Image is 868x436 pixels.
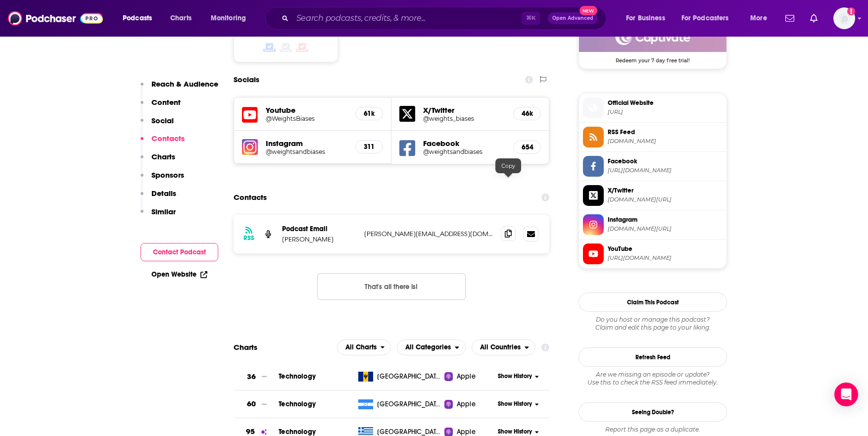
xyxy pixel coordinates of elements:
[345,344,377,351] span: All Charts
[579,6,597,15] span: New
[552,16,593,21] span: Open Advanced
[116,10,165,26] button: open menu
[397,339,466,355] h2: Categories
[579,316,727,332] div: Claim and edit this page to your liking.
[279,400,316,408] a: Technology
[834,383,858,406] div: Open Intercom Messenger
[583,97,723,118] a: Official Website[URL]
[806,10,821,27] a: Show notifications dropdown
[608,157,723,166] span: Facebook
[495,372,542,381] button: Show History
[234,188,267,207] h2: Contacts
[164,10,197,26] a: Charts
[405,344,451,351] span: All Categories
[495,428,542,436] button: Show History
[626,11,665,25] span: For Business
[279,372,316,381] span: Technology
[681,11,729,25] span: For Podcasters
[579,371,727,387] div: Are we missing an episode or update? Use this to check the RSS feed immediately.
[377,399,441,409] span: Honduras
[675,10,743,26] button: open menu
[282,235,356,243] p: [PERSON_NAME]
[472,339,535,355] h2: Countries
[583,243,723,264] a: YouTube[URL][DOMAIN_NAME]
[579,22,726,52] img: Captivate Deal: Redeem your 7 day free trial!
[608,128,723,137] span: RSS Feed
[579,402,727,422] a: Seeing Double?
[354,372,445,382] a: [GEOGRAPHIC_DATA]
[495,400,542,408] button: Show History
[608,186,723,195] span: X/Twitter
[247,371,256,383] h3: 36
[234,70,259,89] h2: Socials
[141,152,175,170] button: Charts
[608,244,723,253] span: YouTube
[472,339,535,355] button: open menu
[266,115,347,122] a: @WeightsBiases
[457,372,476,382] span: Apple
[579,22,726,63] a: Captivate Deal: Redeem your 7 day free trial!
[498,400,532,408] span: Show History
[337,339,391,355] h2: Platforms
[141,207,176,225] button: Similar
[282,225,356,233] p: Podcast Email
[457,399,476,409] span: Apple
[234,363,279,390] a: 36
[141,134,185,152] button: Contacts
[423,139,505,148] h5: Facebook
[579,52,726,64] span: Redeem your 7 day free trial!
[266,139,347,148] h5: Instagram
[234,342,257,352] h2: Charts
[141,97,181,116] button: Content
[579,426,727,434] div: Report this page as a duplicate.
[151,152,175,161] p: Charts
[579,347,727,367] button: Refresh Feed
[743,10,779,26] button: open menu
[750,11,767,25] span: More
[444,399,494,409] a: Apple
[364,143,375,151] h5: 311
[141,243,218,261] button: Contact Podcast
[292,10,522,26] input: Search podcasts, credits, & more...
[583,156,723,177] a: Facebook[URL][DOMAIN_NAME]
[583,185,723,206] a: X/Twitter[DOMAIN_NAME][URL]
[608,98,723,107] span: Official Website
[377,372,441,382] span: Barbados
[522,109,532,118] h5: 46k
[141,116,174,134] button: Social
[151,134,185,143] p: Contacts
[423,105,505,115] h5: X/Twitter
[317,273,466,300] button: Nothing here.
[495,158,521,173] div: Copy
[170,11,192,25] span: Charts
[234,390,279,418] a: 60
[423,115,505,122] h5: @weights_biases
[833,7,855,29] span: Logged in as kgolds
[141,79,218,97] button: Reach & Audience
[141,170,184,189] button: Sponsors
[247,398,256,410] h3: 60
[151,270,207,279] a: Open Website
[397,339,466,355] button: open menu
[583,127,723,147] a: RSS Feed[DOMAIN_NAME]
[608,215,723,224] span: Instagram
[151,116,174,125] p: Social
[364,109,375,118] h5: 61k
[781,10,798,27] a: Show notifications dropdown
[423,148,505,155] a: @weightsandbiases
[608,167,723,174] span: https://www.facebook.com/weightsandbiases
[608,225,723,233] span: instagram.com/weightsandbiases
[123,11,152,25] span: Podcasts
[833,7,855,29] img: User Profile
[608,254,723,262] span: https://www.youtube.com/@WeightsBiases
[548,12,598,24] button: Open AdvancedNew
[242,139,258,155] img: iconImage
[833,7,855,29] button: Show profile menu
[266,148,347,155] h5: @weightsandbiases
[141,189,176,207] button: Details
[8,9,103,28] img: Podchaser - Follow, Share and Rate Podcasts
[480,344,521,351] span: All Countries
[608,138,723,145] span: feeds.captivate.fm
